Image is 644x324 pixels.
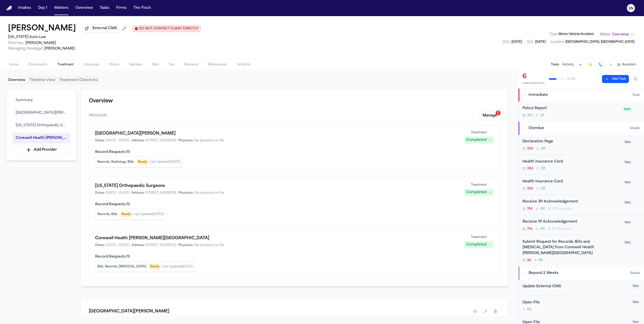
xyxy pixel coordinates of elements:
span: D B [541,167,545,171]
button: Edit Type: Motor Vehicle Accident [548,32,595,37]
h1: [US_STATE] Orthopaedic Surgeons [95,183,458,189]
span: Treatment [471,183,487,187]
button: Add Task [602,75,629,83]
button: Timeline View [27,77,57,84]
span: Last Updated [DATE] [133,212,164,216]
h1: [GEOGRAPHIC_DATA][PERSON_NAME] [89,308,169,314]
span: Ready [136,159,149,165]
h1: [GEOGRAPHIC_DATA][PERSON_NAME] [95,131,458,137]
span: Record Requests ( 1 ) [95,254,494,259]
div: Open task: Update External CMS [518,280,644,296]
span: Dates: [95,139,105,143]
span: Physician: [178,139,193,143]
button: Corewell Health [PERSON_NAME][GEOGRAPHIC_DATA] [12,133,70,143]
span: DO NOT CONTACT CLIENT DIRECTLY [139,27,198,31]
span: Todo [631,300,640,305]
span: [STREET_ADDRESS] [146,243,176,247]
h1: Corewell Health [PERSON_NAME][GEOGRAPHIC_DATA] [95,235,458,241]
button: Create Immediate Task [587,61,594,68]
span: [DATE] - [DATE] [106,139,130,143]
span: 3d [527,258,531,262]
a: The Flock [131,4,153,13]
h1: [PERSON_NAME] [8,24,76,33]
div: Health Insurance Card [522,159,620,165]
button: Overview [73,4,95,13]
div: need attention [522,81,545,85]
button: Overdue6tasks [518,122,644,135]
span: Address: [132,243,145,247]
div: Update External CMS [522,284,628,290]
span: Todo [623,240,632,245]
div: Open task: Open File [518,296,644,316]
button: Edit DOL: 2025-08-16 [501,39,524,45]
span: Ready [149,264,161,270]
span: 31d [527,227,532,231]
button: Immediate1task [518,89,644,102]
button: Completed [464,189,494,196]
div: Submit Request for Records, Bills and [MEDICAL_DATA] from Corewell Health [PERSON_NAME][GEOGRAPHI... [522,239,620,256]
span: Last Updated [DATE] [150,160,180,164]
span: Todo [623,200,632,205]
button: Treatment Check-ins [57,77,99,84]
div: 2 [496,110,501,115]
span: Records, Radiology, Bills : [97,160,134,164]
button: [US_STATE] Orthopaedic Surgeons [12,120,70,131]
span: Motor Vehicle Accident [558,33,594,36]
span: Demand [184,63,198,67]
div: Police Report [522,106,619,111]
span: Bills, Records, [MEDICAL_DATA] : [97,265,147,269]
span: No physician on file [194,191,224,195]
button: Overview [6,77,27,84]
button: Edit matter name [8,24,76,33]
span: R B [539,258,543,262]
span: Artifacts [237,63,251,67]
div: Open task: Declaration Page [518,135,644,155]
span: 32d [527,187,533,191]
div: Open task: Health Insurance Card [518,175,644,195]
button: Summary [12,95,70,106]
button: [GEOGRAPHIC_DATA][PERSON_NAME] [12,108,70,118]
button: Intakes [16,4,33,13]
span: Case setup [612,32,629,36]
span: DOL : [503,40,511,44]
span: 31d [527,113,532,117]
span: Coverage [84,63,99,67]
button: Edit client contact restriction [132,25,201,32]
span: Home [9,63,19,67]
button: Firms [114,4,128,13]
span: Type : [550,33,558,36]
span: Mail [152,63,159,67]
span: Corewell Health [PERSON_NAME][GEOGRAPHIC_DATA] [16,135,67,141]
span: Overdue [529,126,544,131]
span: [DATE] [511,40,522,44]
span: Todo [631,284,640,289]
h2: [US_STATE] Auto Law [8,34,201,40]
span: [GEOGRAPHIC_DATA][PERSON_NAME] [16,110,67,116]
span: Workspaces [208,63,227,67]
span: J M [540,227,545,231]
button: Matters [52,4,70,13]
div: 6 [522,73,545,81]
div: Receive 1P Acknowledgement [522,219,620,225]
span: Treatment [471,131,487,135]
span: [PERSON_NAME] [44,47,75,51]
span: Dates: [95,191,105,195]
button: External CMS [82,24,120,32]
span: Record Requests ( 1 ) [95,150,494,155]
div: Open task: Health Insurance Card [518,155,644,175]
span: [PERSON_NAME] [25,41,56,45]
span: Fax [169,63,174,67]
button: Day 1 [36,4,49,13]
span: 32d [527,167,533,171]
span: D B [541,187,545,191]
span: Updates [129,63,142,67]
div: Open task: Receive 1P Acknowledgement [518,215,644,235]
span: [STREET_ADDRESS] [146,191,176,195]
span: Ready [120,211,132,217]
button: Tasks [98,4,111,13]
span: Todo [623,180,632,185]
span: 6 task s [630,126,640,130]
